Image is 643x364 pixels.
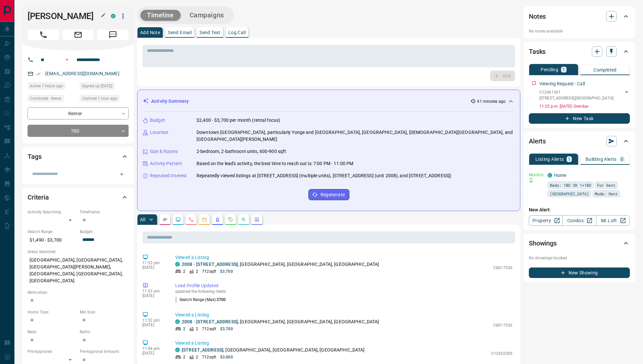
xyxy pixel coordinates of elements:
svg: Listing Alerts [215,217,220,222]
span: Claimed 1 hour ago [82,95,117,102]
a: [EMAIL_ADDRESS][DOMAIN_NAME] [45,71,119,76]
p: All [140,217,145,222]
p: Actively Searching: [28,209,76,215]
h1: [PERSON_NAME] [28,11,101,21]
svg: Opportunities [241,217,246,222]
p: 2 [183,326,185,332]
p: Budget: [80,229,129,235]
h2: Notes [529,11,546,22]
span: For Rent [597,182,615,188]
p: updated the following fields: [175,289,512,294]
div: Tags [28,149,129,164]
p: C8017536 [493,265,512,271]
p: No showings booked [529,255,630,261]
p: Search Range (Max) : [175,297,226,303]
p: [STREET_ADDRESS] , [GEOGRAPHIC_DATA] [539,95,613,101]
a: 2008 - [STREET_ADDRESS] [182,319,238,324]
p: No notes available [529,28,630,34]
p: Based on the lead's activity, the best time to reach out is: 7:00 PM - 11:00 PM [197,160,353,167]
p: Repeatedly viewed listings at [STREET_ADDRESS] (multiple units), [STREET_ADDRESS] (unit 2008), an... [197,172,451,179]
span: 3700 [217,297,226,302]
p: Lead Profile Updated [175,282,512,289]
p: Send Email [168,30,192,35]
p: 2 [183,354,185,360]
p: 41 minutes ago [477,98,506,104]
a: Home [554,173,567,178]
svg: Emails [202,217,207,222]
p: Viewing Request - Call [539,80,585,87]
a: Mr.Loft [596,215,630,226]
button: New Showing [529,268,630,278]
svg: Calls [189,217,194,222]
div: C12461361[STREET_ADDRESS],[GEOGRAPHIC_DATA] [539,88,630,102]
div: condos.ca [175,262,180,267]
a: Property [529,215,563,226]
div: condos.ca [175,319,180,324]
p: Beds: [28,329,76,335]
span: [GEOGRAPHIC_DATA] [550,190,589,197]
p: C12461361 [539,89,613,95]
div: Tasks [529,44,630,59]
p: 2-bedroom, 2-bathroom units, 600-900 sqft [197,148,286,155]
p: 0 [621,157,623,161]
p: Add Note [140,30,160,35]
a: Condos [562,215,596,226]
p: 2 [183,268,185,274]
a: [STREET_ADDRESS] [182,347,223,353]
div: Notes [529,9,630,24]
div: Alerts [529,133,630,149]
div: Renter [28,107,129,119]
svg: Requests [228,217,233,222]
p: , [GEOGRAPHIC_DATA], [GEOGRAPHIC_DATA], [GEOGRAPHIC_DATA] [182,261,379,268]
div: Wed Oct 15 2025 [28,82,76,92]
p: 11:53 pm [142,261,165,265]
p: $3,700 [220,326,233,332]
span: Contacted - Never [30,95,61,102]
p: , [GEOGRAPHIC_DATA], [GEOGRAPHIC_DATA], [GEOGRAPHIC_DATA] [182,347,365,353]
span: Beds: 1BD OR 1+1BD [550,182,591,188]
h2: Criteria [28,192,49,203]
p: 2 [196,268,198,274]
h2: Tags [28,151,41,162]
p: 11:25 p.m. [DATE] - Overdue [539,103,630,109]
p: Log Call [228,30,246,35]
p: $3,700 [220,268,233,274]
p: Building Alerts [586,157,617,161]
p: Motivation: [28,289,129,295]
button: Open [117,170,126,179]
button: Regenerate [308,189,349,200]
h2: Tasks [529,46,546,57]
p: Send Text [199,30,220,35]
span: Mode: Rent [595,190,618,197]
p: Min Size: [80,309,129,315]
svg: Lead Browsing Activity [176,217,181,222]
p: Size & Rooms [150,148,178,155]
p: Baths: [80,329,129,335]
p: [DATE] [142,351,165,355]
p: C8017536 [493,322,512,328]
p: Areas Searched: [28,249,129,255]
div: Wed Oct 15 2025 [80,95,129,104]
p: $3,000 [220,354,233,360]
a: 2008 - [STREET_ADDRESS] [182,262,238,267]
span: Signed up [DATE] [82,83,112,89]
p: 1 [562,67,565,72]
button: Campaigns [183,10,231,21]
span: Message [97,30,129,40]
span: Active 7 hours ago [30,83,63,89]
p: Downtown [GEOGRAPHIC_DATA], particularly Yonge and [GEOGRAPHIC_DATA], [GEOGRAPHIC_DATA], [DEMOGRA... [197,129,515,143]
h2: Showings [529,238,557,248]
p: [GEOGRAPHIC_DATA], [GEOGRAPHIC_DATA], [GEOGRAPHIC_DATA][PERSON_NAME], [GEOGRAPHIC_DATA], [GEOGRAP... [28,255,129,286]
div: condos.ca [548,173,552,178]
p: 712 sqft [202,268,216,274]
div: condos.ca [111,14,115,18]
p: Location [150,129,168,136]
div: condos.ca [175,348,180,352]
p: Repeated Interest [150,172,187,179]
button: Open [63,56,71,64]
svg: Push Notification Only [529,178,533,182]
p: Search Range: [28,229,76,235]
div: Criteria [28,189,129,205]
span: Email [62,30,94,40]
p: , [GEOGRAPHIC_DATA], [GEOGRAPHIC_DATA], [GEOGRAPHIC_DATA] [182,318,379,325]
